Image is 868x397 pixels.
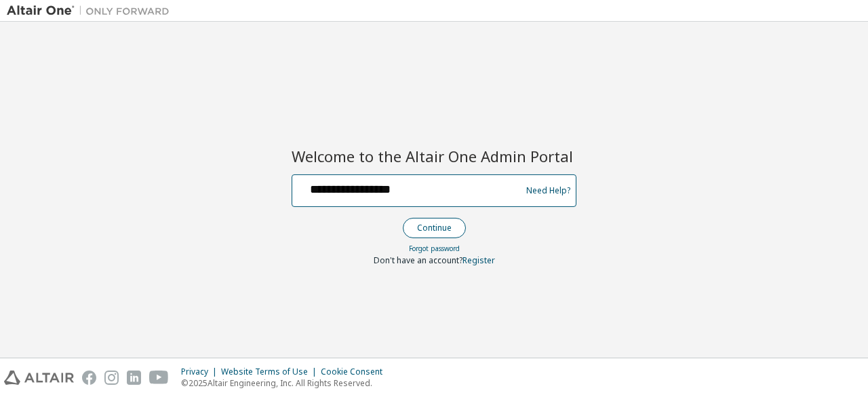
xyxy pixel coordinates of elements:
a: Need Help? [526,190,570,191]
img: youtube.svg [149,371,169,385]
img: facebook.svg [82,371,96,385]
div: Cookie Consent [321,366,391,377]
img: linkedin.svg [127,371,141,385]
a: Register [462,254,495,266]
button: Continue [403,218,466,238]
p: © 2025 Altair Engineering, Inc. All Rights Reserved. [181,377,391,389]
a: Forgot password [409,244,460,253]
span: Don't have an account? [374,254,462,266]
img: Altair One [7,4,176,18]
h2: Welcome to the Altair One Admin Portal [292,147,576,166]
div: Website Terms of Use [221,366,321,377]
div: Privacy [181,366,221,377]
img: instagram.svg [104,371,119,385]
img: altair_logo.svg [4,371,74,385]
